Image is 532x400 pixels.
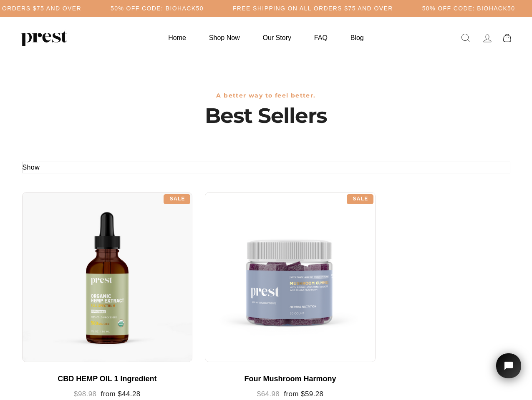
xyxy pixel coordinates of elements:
[213,375,367,384] div: Four Mushroom Harmony
[485,342,532,400] iframe: Tidio Chat
[30,390,184,399] div: from $44.28
[199,30,250,46] a: Shop Now
[257,390,280,398] span: $64.98
[21,30,67,46] img: PREST ORGANICS
[252,30,302,46] a: Our Story
[111,5,204,12] h5: 50% OFF CODE: BIOHACK50
[233,5,393,12] h5: Free Shipping on all orders $75 and over
[74,390,96,398] span: $98.98
[30,375,184,384] div: CBD HEMP OIL 1 Ingredient
[22,92,510,99] h3: A better way to feel better.
[340,30,374,46] a: Blog
[422,5,515,12] h5: 50% OFF CODE: BIOHACK50
[22,103,510,128] h1: Best Sellers
[304,30,338,46] a: FAQ
[158,30,197,46] a: Home
[347,194,373,204] div: Sale
[23,162,40,173] button: Show
[213,390,367,399] div: from $59.28
[164,194,190,204] div: Sale
[158,30,374,46] ul: Primary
